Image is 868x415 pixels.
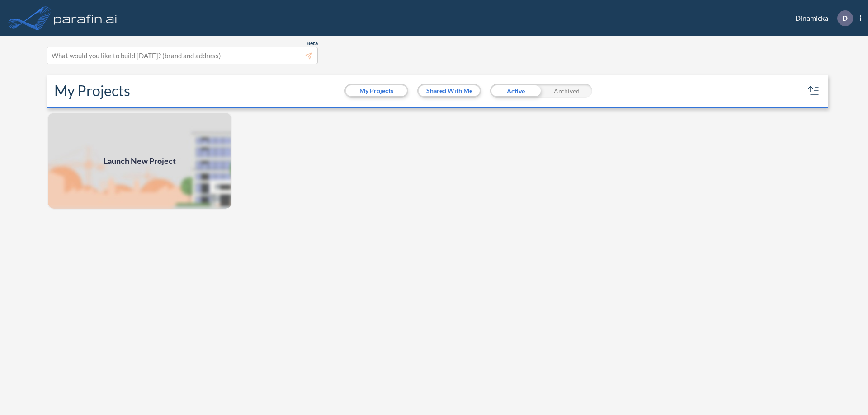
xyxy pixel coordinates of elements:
[47,112,232,210] a: Launch New Project
[782,10,861,26] div: Dinamicka
[307,40,318,47] span: Beta
[419,85,480,96] button: Shared With Me
[490,84,541,98] div: Active
[346,85,407,96] button: My Projects
[52,9,119,27] img: logo
[842,14,848,22] p: D
[54,82,130,99] h2: My Projects
[47,112,232,210] img: add
[541,84,592,98] div: Archived
[104,155,176,167] span: Launch New Project
[807,84,821,98] button: sort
